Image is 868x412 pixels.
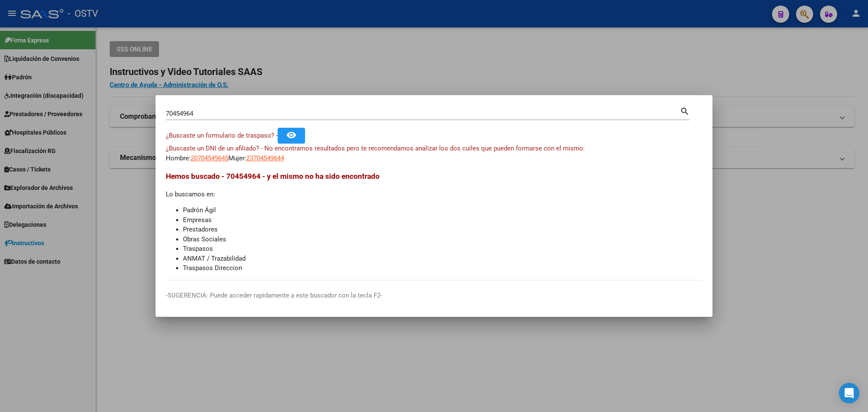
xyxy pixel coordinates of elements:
li: Obras Sociales [183,235,702,244]
div: Hombre: Mujer: [166,144,702,163]
span: 23704549644 [246,154,284,162]
li: Empresas [183,215,702,225]
li: Padrón Ágil [183,205,702,215]
span: 20704549645 [191,154,228,162]
li: Traspasos Direccion [183,263,702,273]
li: Traspasos [183,244,702,254]
li: ANMAT / Trazabilidad [183,254,702,264]
span: ¿Buscaste un DNI de un afiliado? - No encontramos resultados pero te recomendamos analizar los do... [166,144,585,152]
mat-icon: search [680,105,690,116]
span: ¿Buscaste un formulario de traspaso? - [166,132,278,139]
li: Prestadores [183,225,702,235]
div: Open Intercom Messenger [839,383,859,403]
p: -SUGERENCIA: Puede acceder rapidamente a este buscador con la tecla F2- [166,291,702,301]
mat-icon: remove_red_eye [286,130,296,140]
div: Lo buscamos en: [166,171,702,273]
span: Hemos buscado - 70454964 - y el mismo no ha sido encontrado [166,172,380,180]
